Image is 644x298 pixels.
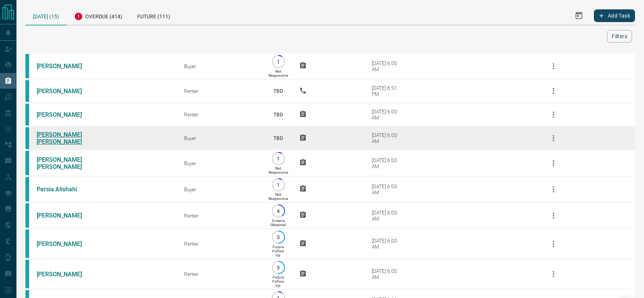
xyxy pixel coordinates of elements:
p: TBD [269,104,288,125]
a: [PERSON_NAME] [PERSON_NAME] [37,131,93,145]
div: Overdue (414) [67,6,130,25]
div: Future (111) [130,6,178,25]
div: condos.ca [25,54,29,78]
div: condos.ca [25,260,29,288]
p: 5 [276,234,281,240]
a: [PERSON_NAME] [37,111,93,118]
div: Renter [184,88,257,94]
div: [DATE] 6:51 PM [372,85,404,97]
p: 1 [276,156,281,161]
div: Renter [184,112,257,118]
div: condos.ca [25,80,29,102]
div: [DATE] 6:00 AM [372,210,404,222]
div: Renter [184,271,257,277]
p: TBD [269,81,288,101]
a: Persia Alishahi [37,186,93,193]
p: 4 [276,208,281,214]
p: Criteria Obtained [270,219,286,227]
div: condos.ca [25,151,29,175]
a: [PERSON_NAME] [37,240,93,247]
a: [PERSON_NAME] [37,63,93,70]
div: Buyer [184,63,257,69]
div: condos.ca [25,127,29,149]
p: 5 [276,265,281,270]
p: Future Follow Up [272,245,284,257]
p: Future Follow Up [272,275,284,288]
p: TBD [269,128,288,148]
button: Add Task [594,9,635,22]
div: condos.ca [25,104,29,125]
div: [DATE] 6:00 AM [372,60,404,72]
button: Filters [607,30,632,43]
a: [PERSON_NAME] [PERSON_NAME] [37,156,93,170]
div: [DATE] 6:00 AM [372,109,404,121]
div: [DATE] 6:00 AM [372,157,404,169]
div: Renter [184,241,257,247]
a: [PERSON_NAME] [37,271,93,278]
div: [DATE] 6:00 AM [372,238,404,250]
div: [DATE] 6:00 AM [372,183,404,195]
p: 1 [276,59,281,64]
div: [DATE] 6:00 AM [372,132,404,144]
div: Renter [184,213,257,219]
div: Buyer [184,135,257,141]
p: Not Responsive [269,166,288,174]
a: [PERSON_NAME] [37,212,93,219]
p: Not Responsive [269,192,288,201]
p: 1 [276,182,281,188]
div: condos.ca [25,177,29,201]
button: Select Date Range [570,7,588,25]
div: Buyer [184,186,257,192]
div: Buyer [184,160,257,166]
p: Not Responsive [269,69,288,77]
div: condos.ca [25,229,29,258]
a: [PERSON_NAME] [37,88,93,95]
div: [DATE] 6:00 AM [372,268,404,280]
div: condos.ca [25,203,29,228]
div: [DATE] (15) [25,6,67,25]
